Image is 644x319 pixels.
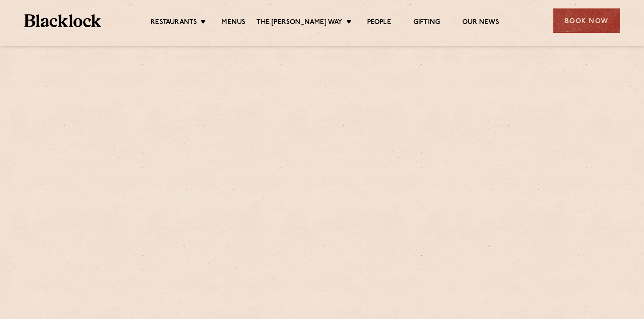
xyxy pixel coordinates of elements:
a: People [367,18,391,28]
a: Restaurants [151,18,197,28]
div: Book Now [553,8,620,33]
a: The [PERSON_NAME] Way [256,18,342,28]
a: Gifting [413,18,440,28]
a: Menus [221,18,245,28]
a: Our News [462,18,499,28]
img: BL_Textured_Logo-footer-cropped.svg [24,14,101,27]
